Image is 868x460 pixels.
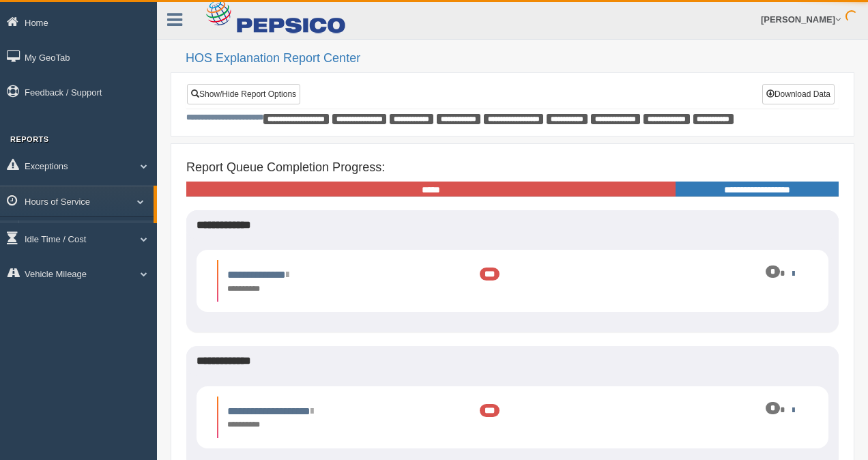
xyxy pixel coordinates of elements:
[25,220,154,245] a: HOS Explanation Reports
[762,84,835,104] button: Download Data
[186,161,839,175] h4: Report Queue Completion Progress:
[217,397,808,438] li: Expand
[186,52,854,66] h2: HOS Explanation Report Center
[217,260,808,302] li: Expand
[187,84,300,104] a: Show/Hide Report Options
